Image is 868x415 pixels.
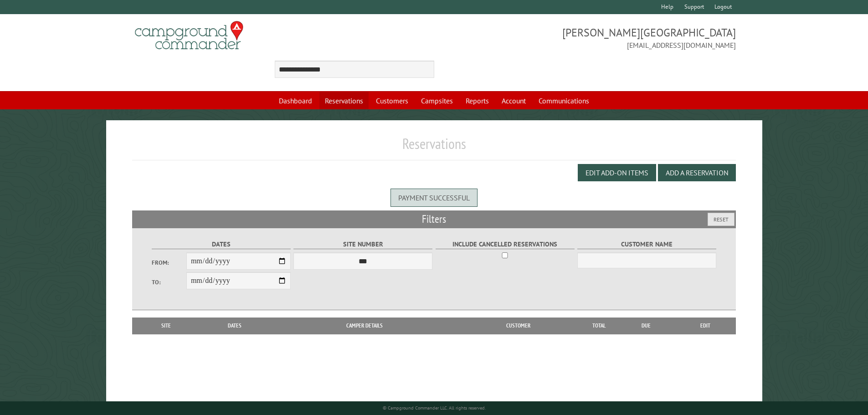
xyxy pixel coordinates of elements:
[152,278,186,287] label: To:
[132,210,736,228] h2: Filters
[533,92,595,109] a: Communications
[273,92,318,109] a: Dashboard
[390,189,478,207] div: Payment successful
[460,92,494,109] a: Reports
[196,318,274,334] th: Dates
[137,318,196,334] th: Site
[293,239,432,250] label: Site Number
[581,318,617,334] th: Total
[577,239,716,250] label: Customer Name
[434,25,736,51] span: [PERSON_NAME][GEOGRAPHIC_DATA] [EMAIL_ADDRESS][DOMAIN_NAME]
[370,92,414,109] a: Customers
[152,239,291,250] label: Dates
[708,213,734,226] button: Reset
[383,405,486,411] small: © Campground Commander LLC. All rights reserved.
[274,318,455,334] th: Camper Details
[496,92,531,109] a: Account
[455,318,581,334] th: Customer
[578,164,656,181] button: Edit Add-on Items
[319,92,369,109] a: Reservations
[132,135,736,160] h1: Reservations
[675,318,736,334] th: Edit
[617,318,675,334] th: Due
[132,18,246,53] img: Campground Commander
[436,239,575,250] label: Include Cancelled Reservations
[152,258,186,267] label: From:
[416,92,458,109] a: Campsites
[658,164,736,181] button: Add a Reservation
